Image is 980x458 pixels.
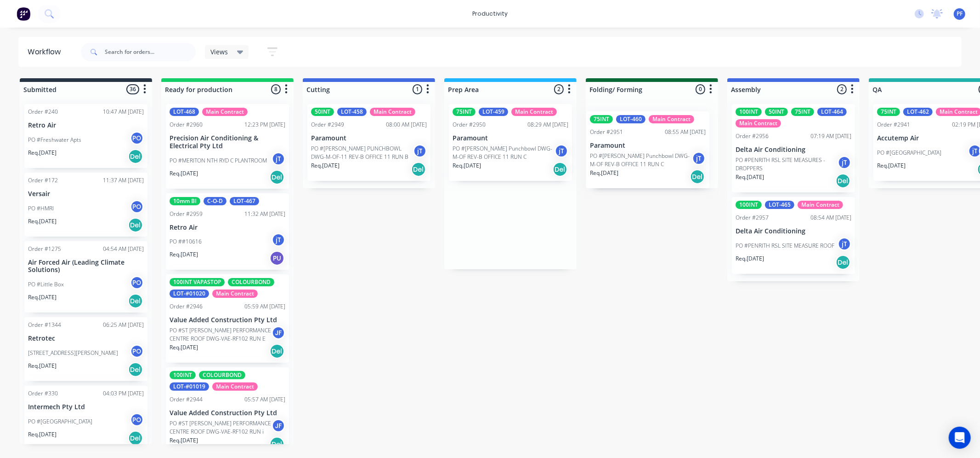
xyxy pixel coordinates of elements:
[468,7,512,21] div: productivity
[17,7,30,21] img: Factory
[210,47,228,57] span: Views
[105,43,196,61] input: Search for orders...
[957,10,963,18] span: PF
[28,46,65,58] div: Workflow
[949,427,971,449] div: Open Intercom Messenger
